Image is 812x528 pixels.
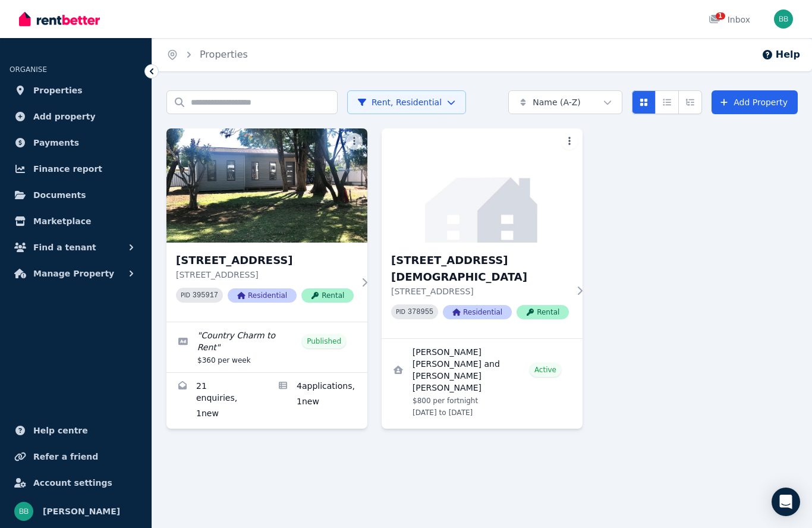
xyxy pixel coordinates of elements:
[10,235,142,259] button: Find a tenant
[382,339,583,425] a: View details for Darcy John Carmichael and Chloe Taylor Potter
[712,90,798,114] a: Add Property
[517,305,569,319] span: Rental
[382,128,583,338] a: 161 Church St, Balranald[STREET_ADDRESS][DEMOGRAPHIC_DATA][STREET_ADDRESS]PID 378955ResidentialRe...
[267,373,367,429] a: Applications for 153 Ballandella St, Balranald
[632,90,702,114] div: View options
[33,109,96,124] span: Add property
[166,128,367,322] a: 153 Ballandella St, Balranald[STREET_ADDRESS][STREET_ADDRESS]PID 395917ResidentialRental
[10,209,142,233] a: Marketplace
[382,128,583,243] img: 161 Church St, Balranald
[181,292,190,298] small: PID
[508,90,622,114] button: Name (A-Z)
[33,240,96,254] span: Find a tenant
[391,285,569,297] p: [STREET_ADDRESS]
[10,262,142,285] button: Manage Property
[10,78,142,102] a: Properties
[43,504,120,518] span: [PERSON_NAME]
[774,10,793,29] img: Bernie Brennan
[10,157,142,181] a: Finance report
[166,322,367,372] a: Edit listing: Country Charm to Rent
[10,131,142,155] a: Payments
[166,128,367,243] img: 153 Ballandella St, Balranald
[166,373,267,429] a: Enquiries for 153 Ballandella St, Balranald
[176,269,354,281] p: [STREET_ADDRESS]
[772,488,800,516] div: Open Intercom Messenger
[152,38,262,71] nav: Breadcrumb
[655,90,679,114] button: Compact list view
[33,214,91,228] span: Marketplace
[33,188,86,202] span: Documents
[200,49,248,60] a: Properties
[10,105,142,128] a: Add property
[33,266,114,281] span: Manage Property
[33,450,98,464] span: Refer a friend
[709,14,750,26] div: Inbox
[632,90,656,114] button: Card view
[10,65,47,74] span: ORGANISE
[193,291,218,300] code: 395917
[14,502,33,521] img: Bernie Brennan
[533,96,581,108] span: Name (A-Z)
[10,471,142,495] a: Account settings
[301,288,354,303] span: Rental
[33,136,79,150] span: Payments
[561,133,578,150] button: More options
[33,162,102,176] span: Finance report
[10,419,142,442] a: Help centre
[33,423,88,438] span: Help centre
[10,445,142,469] a: Refer a friend
[176,252,354,269] h3: [STREET_ADDRESS]
[347,90,466,114] button: Rent, Residential
[33,83,83,98] span: Properties
[346,133,363,150] button: More options
[678,90,702,114] button: Expanded list view
[10,183,142,207] a: Documents
[19,10,100,28] img: RentBetter
[716,12,725,20] span: 1
[228,288,297,303] span: Residential
[443,305,512,319] span: Residential
[391,252,569,285] h3: [STREET_ADDRESS][DEMOGRAPHIC_DATA]
[396,309,405,315] small: PID
[357,96,442,108] span: Rent, Residential
[408,308,433,316] code: 378955
[761,48,800,62] button: Help
[33,476,112,490] span: Account settings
